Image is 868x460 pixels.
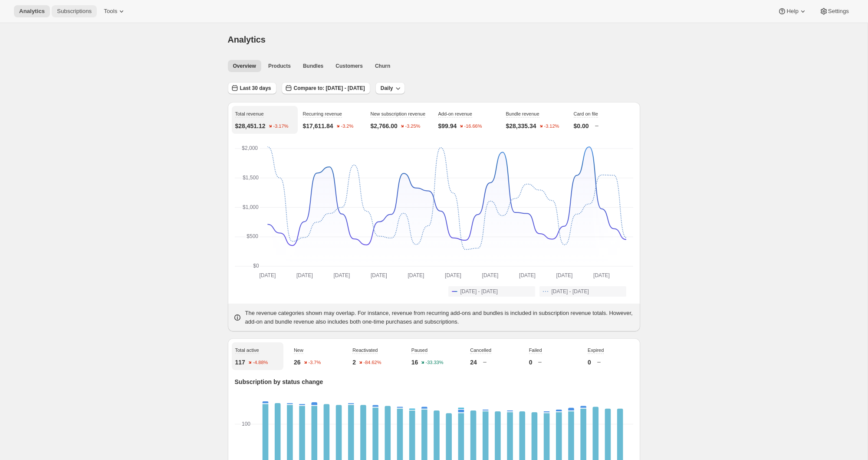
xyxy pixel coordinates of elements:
rect: Expired-6 0 [507,402,513,403]
span: Bundle revenue [506,111,539,116]
rect: Expired-6 0 [519,402,525,403]
rect: Expired-6 0 [495,402,501,403]
rect: New-1 1 [543,411,549,413]
p: $0.00 [574,122,589,130]
p: 26 [294,358,301,367]
span: Card on file [574,111,598,116]
rect: Expired-6 0 [335,402,342,403]
span: Bundles [303,63,323,69]
text: $1,000 [243,204,259,210]
span: Cancelled [470,347,491,353]
span: Paused [411,347,427,353]
p: $2,766.00 [371,122,398,130]
button: Help [773,5,812,17]
span: Reactivated [352,347,378,353]
p: 2 [352,358,356,367]
rect: Expired-6 0 [360,402,366,403]
rect: Expired-6 0 [385,402,391,403]
span: [DATE] - [DATE] [460,288,498,295]
p: Subscription by status change [235,377,633,386]
button: Daily [375,82,405,94]
rect: Expired-6 0 [568,402,574,403]
text: -3.2% [341,124,353,129]
rect: New-1 2 [421,407,427,410]
rect: New-1 1 [348,403,354,405]
span: Churn [375,63,390,69]
text: -16.66% [464,124,482,129]
span: [DATE] - [DATE] [552,288,589,295]
text: [DATE] [519,272,536,278]
text: $2,000 [242,145,258,151]
span: Add-on revenue [438,111,472,116]
rect: Expired-6 0 [556,402,562,403]
span: Customers [335,63,363,69]
p: 16 [411,358,418,367]
p: 0 [588,358,591,367]
rect: Expired-6 0 [299,402,305,403]
span: New subscription revenue [371,111,426,116]
p: 0 [529,358,533,367]
p: $28,451.12 [235,122,266,130]
text: [DATE] [556,272,572,278]
rect: New-1 2 [372,405,378,407]
span: Recurring revenue [303,111,342,116]
rect: New-1 1 [482,410,488,411]
button: Last 30 days [228,82,276,94]
rect: Expired-6 0 [543,402,549,403]
rect: Expired-6 0 [274,402,280,403]
rect: New-1 2 [556,410,562,412]
rect: Reactivated-2 1 [409,409,415,410]
text: -4.88% [253,360,268,365]
rect: New-1 1 [397,407,403,409]
rect: Expired-6 0 [531,402,537,403]
rect: New-1 3 [311,402,317,406]
text: -33.33% [426,360,444,365]
button: Compare to: [DATE] - [DATE] [282,82,370,94]
text: [DATE] [259,272,276,278]
rect: Expired-6 0 [397,402,403,403]
text: [DATE] [371,272,387,278]
span: Subscriptions [57,8,92,15]
rect: Expired-6 0 [580,402,586,403]
span: Daily [381,85,393,92]
rect: Expired-6 0 [592,402,598,403]
rect: Expired-6 0 [287,402,293,403]
span: Expired [588,347,604,353]
rect: Expired-6 0 [372,402,378,403]
rect: Expired-6 0 [617,402,623,403]
rect: New-1 3 [458,410,464,413]
text: [DATE] [408,272,424,278]
text: $500 [247,233,258,239]
text: $0 [253,263,259,269]
rect: New-1 2 [262,401,268,404]
span: Total revenue [235,111,264,116]
button: [DATE] - [DATE] [539,286,626,297]
text: [DATE] [445,272,461,278]
rect: Reactivated-2 1 [458,408,464,410]
span: Help [786,8,798,15]
rect: Expired-6 0 [470,402,476,403]
span: New [294,347,303,353]
text: -84.62% [364,360,381,365]
text: [DATE] [296,272,313,278]
text: -3.7% [308,360,321,365]
p: 24 [470,358,477,367]
p: 117 [235,358,245,367]
p: $99.94 [438,122,457,130]
span: Overview [233,63,256,69]
p: The revenue categories shown may overlap. For instance, revenue from recurring add-ons and bundle... [245,309,635,326]
span: Analytics [19,8,45,15]
text: -3.25% [405,124,420,129]
text: $1,500 [243,175,259,181]
text: 100 [242,421,250,427]
rect: New-1 1 [507,410,513,412]
rect: New-1 1 [287,403,293,405]
span: Settings [828,8,849,15]
rect: Expired-6 0 [348,402,354,403]
rect: Expired-6 0 [446,402,452,403]
span: Products [268,63,291,69]
button: Tools [99,5,131,17]
p: $17,611.84 [303,122,333,130]
button: Subscriptions [52,5,97,17]
span: Failed [529,347,542,353]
